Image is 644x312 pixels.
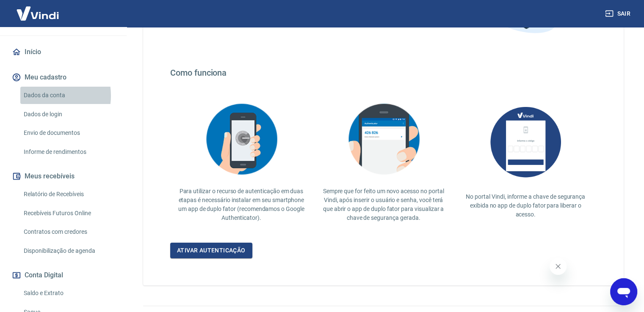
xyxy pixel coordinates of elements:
a: Relatório de Recebíveis [20,186,116,203]
iframe: Botão para abrir a janela de mensagens [610,278,637,305]
h4: Como funciona [170,68,597,78]
a: Saldo e Extrato [20,285,116,302]
button: Conta Digital [10,266,116,285]
button: Sair [603,6,634,22]
p: No portal Vindi, informe a chave de segurança exibida no app de duplo fator para liberar o acesso. [461,192,590,219]
p: Para utilizar o recurso de autenticação em duas etapas é necessário instalar em seu smartphone um... [177,187,306,222]
span: Olá! Precisa de ajuda? [5,6,71,13]
a: Dados da conta [20,87,116,104]
a: Dados de login [20,106,116,123]
button: Meu cadastro [10,68,116,87]
img: Vindi [10,0,65,26]
a: Início [10,43,116,61]
img: explication-mfa2.908d58f25590a47144d3.png [199,98,284,180]
a: Disponibilização de agenda [20,242,116,260]
a: Recebíveis Futuros Online [20,205,116,222]
a: Contratos com credores [20,223,116,241]
a: Ativar autenticação [170,243,252,258]
a: Informe de rendimentos [20,143,116,161]
img: AUbNX1O5CQAAAABJRU5ErkJggg== [483,98,568,186]
p: Sempre que for feito um novo acesso no portal Vindi, após inserir o usuário e senha, você terá qu... [319,187,448,222]
iframe: Fechar mensagem [550,258,567,275]
a: Envio de documentos [20,124,116,142]
img: explication-mfa3.c449ef126faf1c3e3bb9.png [341,98,426,180]
button: Meus recebíveis [10,167,116,186]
